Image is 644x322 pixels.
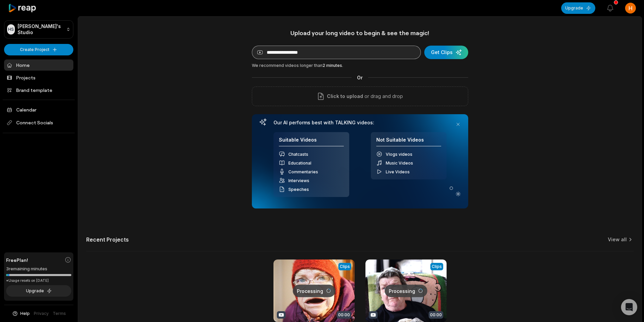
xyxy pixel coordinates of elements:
span: Interviews [288,178,309,183]
a: Calendar [4,104,73,115]
span: Commentaries [288,169,318,174]
button: Upgrade [6,285,71,297]
span: Help [20,311,30,317]
span: Chatcasts [288,152,308,157]
span: 2 minutes [323,63,342,68]
p: or drag and drop [363,92,403,100]
h4: Not Suitable Videos [376,137,441,147]
a: Projects [4,72,73,83]
button: Get Clips [424,46,468,59]
a: Terms [53,311,66,317]
span: Music Videos [386,160,413,166]
span: Vlogs videos [386,152,412,157]
div: We recommend videos longer than . [252,63,468,69]
div: 3 remaining minutes [6,266,71,272]
button: Help [12,311,30,317]
h1: Upload your long video to begin & see the magic! [252,29,468,37]
button: Upgrade [561,2,595,14]
button: Create Project [4,44,73,55]
span: Free Plan! [6,256,28,264]
span: Click to upload [327,92,363,100]
a: Privacy [34,311,49,317]
a: View all [608,236,627,243]
span: Speeches [288,187,309,192]
div: Open Intercom Messenger [621,299,637,315]
a: Home [4,59,73,71]
h2: Recent Projects [86,236,129,243]
h4: Suitable Videos [279,137,344,147]
span: Connect Socials [4,117,73,129]
div: *Usage resets on [DATE] [6,278,71,283]
span: Or [352,74,368,81]
span: Live Videos [386,169,410,174]
a: Brand template [4,84,73,96]
span: Educational [288,160,311,166]
div: HS [7,24,15,34]
h3: Our AI performs best with TALKING videos: [273,120,447,126]
p: [PERSON_NAME]'s Studio [18,23,64,35]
